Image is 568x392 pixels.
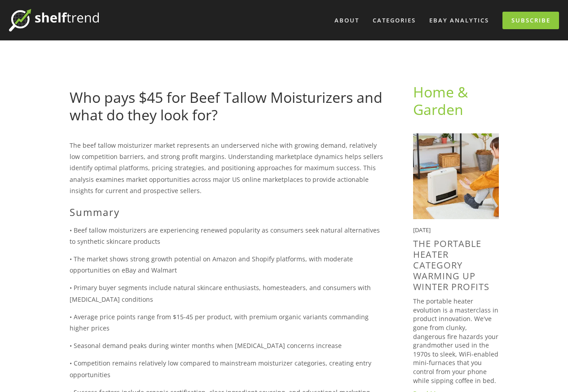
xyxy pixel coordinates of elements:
[70,340,384,351] p: • Seasonal demand peaks during winter months when [MEDICAL_DATA] concerns increase
[70,140,384,196] p: The beef tallow moisturizer market represents an underserved niche with growing demand, relativel...
[329,13,365,28] a: About
[70,282,384,304] p: • Primary buyer segments include natural skincare enthusiasts, homesteaders, and consumers with [...
[70,225,384,247] p: • Beef tallow moisturizers are experiencing renewed popularity as consumers seek natural alternat...
[70,311,384,334] p: • Average price points range from $15-45 per product, with premium organic variants commanding hi...
[423,13,495,28] a: eBay Analytics
[413,238,489,293] a: The Portable Heater Category Warming Up Winter Profits
[502,12,559,29] a: Subscribe
[413,226,431,234] time: [DATE]
[413,133,499,219] img: The Portable Heater Category Warming Up Winter Profits
[70,357,384,380] p: • Competition remains relatively low compared to mainstream moisturizer categories, creating entr...
[70,253,384,276] p: • The market shows strong growth potential on Amazon and Shopify platforms, with moderate opportu...
[367,13,422,28] div: Categories
[9,9,99,31] img: ShelfTrend
[413,82,471,119] a: Home & Garden
[413,297,499,385] p: The portable heater evolution is a masterclass in product innovation. We've gone from clunky, dan...
[70,88,383,124] a: Who pays $45 for Beef Tallow Moisturizers and what do they look for?
[70,206,384,218] h2: Summary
